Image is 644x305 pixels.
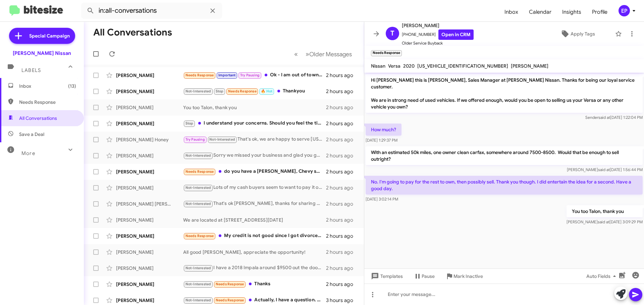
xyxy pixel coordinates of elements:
span: All Conversations [19,115,57,122]
a: Inbox [499,2,524,22]
span: Needs Response [185,73,214,77]
button: Templates [364,270,408,282]
span: [PHONE_NUMBER] [402,29,474,40]
div: Ok - I am out of town in training then on vacation for a few weeks. Will bring my mom back by as ... [183,71,326,79]
div: You too Talon, thank you [183,104,326,111]
span: Not-Interested [185,298,211,302]
div: [PERSON_NAME] [116,249,183,255]
div: 2 hours ago [326,152,359,159]
span: Needs Response [185,234,214,238]
span: [PERSON_NAME] [DATE] 3:09:29 PM [567,219,643,224]
span: Not-Interested [185,89,211,93]
span: 2020 [403,63,415,69]
div: [PERSON_NAME] [116,168,183,175]
span: said at [598,219,609,224]
button: Auto Fields [581,270,624,282]
div: [PERSON_NAME] [116,152,183,159]
span: [DATE] 3:02:14 PM [366,197,398,202]
span: Not-Interested [209,137,235,142]
div: [PERSON_NAME] Nissan [13,50,71,57]
div: Thanks [183,280,326,288]
div: All good [PERSON_NAME], appreciate the opportunity! [183,249,326,255]
div: 2 hours ago [326,249,359,255]
span: [PERSON_NAME] [511,63,548,69]
div: [PERSON_NAME] [116,297,183,304]
span: [US_VEHICLE_IDENTIFICATION_NUMBER] [417,63,508,69]
div: Actually, I have a question. My aunt got a car last year in August. It's a 2018 Cadillac ATS has ... [183,296,326,304]
small: Needs Response [371,50,402,56]
nav: Page navigation example [290,47,356,61]
div: 2 hours ago [326,184,359,191]
div: 2 hours ago [326,104,359,111]
span: said at [598,167,610,172]
span: More [21,150,35,156]
p: With an estimated 50k miles, one owner clean carfax, somewhere around 7500-8500. Would that be en... [366,146,643,165]
div: Sorry we missed your business and glad you got something - was it a Nissan Pathfinder afterall or... [183,152,326,159]
div: 2 hours ago [326,120,359,127]
div: [PERSON_NAME] [116,104,183,111]
div: [PERSON_NAME] [116,233,183,239]
button: Apply Tags [543,28,612,40]
span: Auto Fields [586,270,619,282]
div: [PERSON_NAME] Honey [116,136,183,143]
div: do you have a [PERSON_NAME], Chevy spark, it a Scion IQ? [183,168,326,175]
a: Calendar [524,2,557,22]
button: Mark Inactive [440,270,488,282]
span: Try Pausing [185,137,205,142]
button: Next [302,47,356,61]
span: » [306,50,309,58]
span: Not-Interested [185,202,211,206]
div: I have a 2018 Impala around $9500 out the door, a Dodge Journey around $7800 [183,264,326,272]
span: Older Messages [309,51,352,58]
span: [PERSON_NAME] [DATE] 1:56:44 PM [567,167,643,172]
div: That's ok, we are happy to serve [US_STATE] customers! I understand it prolly doesn't work with t... [183,136,326,143]
span: Needs Response [228,89,257,93]
span: Inbox [19,83,76,89]
span: Needs Response [216,298,244,302]
div: [PERSON_NAME] [116,265,183,272]
div: [PERSON_NAME] [116,281,183,288]
span: Sender [DATE] 1:22:04 PM [585,115,643,120]
button: EP [613,5,637,16]
button: Previous [290,47,302,61]
div: 2 hours ago [326,217,359,223]
div: We are located at [STREET_ADDRESS][DATE] [183,217,326,223]
div: [PERSON_NAME] [116,88,183,95]
a: Insights [557,2,587,22]
span: (13) [68,83,76,89]
button: Pause [408,270,440,282]
span: Save a Deal [19,131,44,138]
div: EP [619,5,630,16]
span: Mark Inactive [453,270,483,282]
div: 2 hours ago [326,233,359,239]
span: Special Campaign [29,32,70,39]
div: [PERSON_NAME] [116,120,183,127]
span: Versa [388,63,400,69]
span: T [390,28,394,39]
span: Not-Interested [185,282,211,286]
span: Needs Response [185,169,214,174]
span: Stop [216,89,224,93]
span: Profile [587,2,613,22]
div: That's ok [PERSON_NAME], thanks for sharing with me. Have a great week! [183,200,326,208]
div: 2 hours ago [326,201,359,207]
span: Important [218,73,236,77]
div: [PERSON_NAME] [116,72,183,79]
span: Not-Interested [185,185,211,190]
span: Apply Tags [571,28,595,40]
div: 2 hours ago [326,88,359,95]
div: My credit is not good since I got divorced and I don't want to use my dad as a co signer [183,232,326,240]
div: 2 hours ago [326,281,359,288]
span: « [294,50,298,58]
div: I understand your concerns. Should you feel the time is right please feel free to reach out, than... [183,120,326,127]
div: 2 hours ago [326,265,359,272]
p: How much? [366,124,401,136]
a: Open in CRM [438,29,474,40]
div: [PERSON_NAME] [116,184,183,191]
span: [DATE] 1:29:37 PM [366,138,397,143]
input: Search [81,3,222,19]
span: Pause [422,270,435,282]
div: 2 hours ago [326,72,359,79]
div: [PERSON_NAME] [116,217,183,223]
